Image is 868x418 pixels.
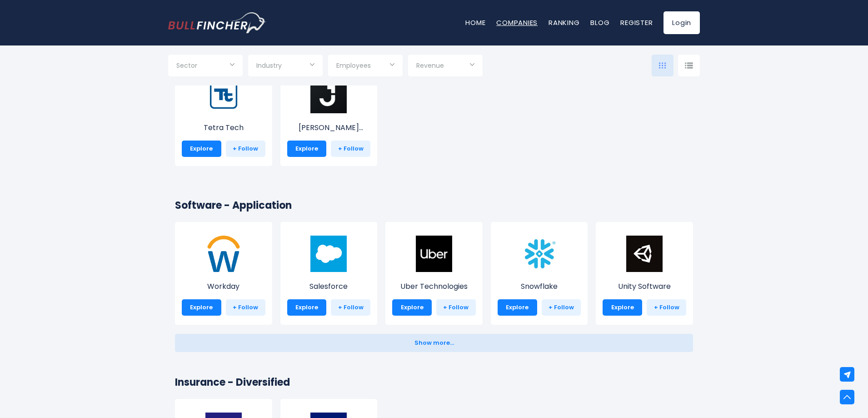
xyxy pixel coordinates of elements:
p: Jacobs Engineering Group [287,122,371,133]
a: Ranking [549,18,579,27]
span: Employees [336,61,371,70]
img: TTEK.png [205,77,242,113]
a: Explore [287,299,327,316]
p: Tetra Tech [182,122,265,133]
img: Bullfincher logo [168,12,266,33]
a: Explore [287,141,327,157]
a: Go to homepage [168,12,266,33]
a: Explore [392,299,432,316]
input: Selection [416,58,474,75]
h2: Insurance - Diversified [175,375,693,390]
img: WDAY.png [205,236,242,272]
a: Explore [498,299,537,316]
a: + Follow [647,299,686,316]
img: UBER.jpeg [416,236,452,272]
a: Uber Technologies [392,252,476,292]
a: Explore [182,299,221,316]
p: Unity Software [603,281,686,292]
p: Uber Technologies [392,281,476,292]
span: Revenue [416,61,444,70]
span: Show more... [414,340,454,347]
img: icon-comp-grid.svg [659,62,666,69]
a: + Follow [226,299,265,316]
a: Home [465,18,485,27]
img: SNOW.png [521,236,558,272]
input: Selection [256,58,314,75]
img: icon-comp-list-view.svg [685,62,693,69]
input: Selection [336,58,394,75]
img: J.png [310,77,347,113]
a: Explore [182,141,221,157]
a: Companies [496,18,538,27]
p: Salesforce [287,281,371,292]
a: + Follow [542,299,581,316]
input: Selection [176,58,234,75]
span: Industry [256,61,282,70]
a: [PERSON_NAME] Engineering ... [287,94,371,133]
a: Blog [590,18,609,27]
span: Sector [176,61,197,70]
img: U.png [626,236,663,272]
a: Snowflake [498,252,581,292]
a: Login [663,11,700,34]
a: + Follow [331,141,370,157]
img: CRM.png [310,236,347,272]
p: Workday [182,281,265,292]
button: Show more... [175,334,693,352]
a: Salesforce [287,252,371,292]
a: Workday [182,252,265,292]
h2: Software - Application [175,198,693,213]
p: Snowflake [498,281,581,292]
a: + Follow [436,299,476,316]
a: Tetra Tech [182,94,265,133]
a: + Follow [226,141,265,157]
a: Unity Software [603,252,686,292]
a: + Follow [331,299,370,316]
a: Register [620,18,653,27]
a: Explore [603,299,642,316]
